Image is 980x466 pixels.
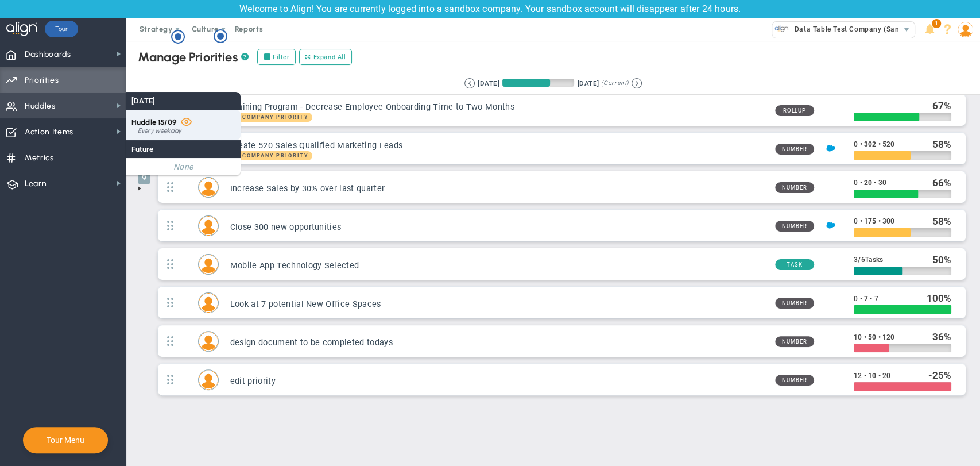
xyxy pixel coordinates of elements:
[882,217,894,225] span: 300
[230,299,766,310] h3: Look at 7 potential New Office Spaces
[464,78,475,88] button: Go to previous period
[775,298,814,309] span: Number
[25,172,47,196] span: Learn
[826,144,835,153] img: Salesforce Enabled<br />Sandbox: Quarterly Leads and Opportunities
[854,256,883,264] span: 3 6
[789,22,919,37] span: Data Table Test Company (Sandbox)
[198,254,219,275] div: Lucy Rodriguez
[826,221,835,230] img: Salesforce Enabled<br />Sandbox: Quarterly Leads and Opportunities
[859,140,862,148] span: •
[577,78,599,88] div: [DATE]
[868,371,876,379] span: 10
[138,49,249,65] div: Manage Priorities
[864,179,872,187] span: 20
[230,183,766,194] h3: Increase Sales by 30% over last quarter
[775,375,814,386] span: Number
[854,179,858,187] span: 0
[864,371,866,379] span: •
[230,140,766,151] h3: Create 520 Sales Qualified Marketing Leads
[502,79,574,87] div: Period Progress: 66% Day 60 of 90 with 30 remaining.
[181,115,192,126] span: Viewer
[478,78,499,88] div: [DATE]
[859,294,862,302] span: •
[865,256,884,264] span: Tasks
[932,215,944,227] span: 58
[230,337,766,348] h3: design document to be completed todays
[299,49,352,65] button: Expand All
[926,292,943,304] span: 100
[932,138,944,150] span: 58
[864,217,876,225] span: 175
[242,153,309,159] span: Company Priority
[932,19,941,28] span: 1
[854,217,858,225] span: 0
[932,330,952,343] div: %
[126,92,241,110] div: [DATE]
[229,18,269,41] span: Reports
[198,331,219,352] div: Sudhir Dakshinamurthy
[878,371,880,379] span: •
[131,161,235,172] h4: None
[878,217,880,225] span: •
[25,43,71,67] span: Dashboards
[854,371,862,379] span: 12
[928,369,951,382] div: %
[859,179,862,187] span: •
[854,333,862,341] span: 10
[199,332,218,351] img: Sudhir Dakshinamurthy
[932,138,952,151] div: %
[25,120,73,144] span: Action Items
[775,105,814,116] span: Rollup
[230,376,766,387] h3: edit priority
[25,68,59,93] span: Priorities
[775,336,814,347] span: Number
[932,215,952,228] div: %
[313,52,346,62] span: Expand All
[138,128,235,134] div: Every weekday
[198,177,219,198] div: Katie Williams
[878,179,886,187] span: 30
[864,294,868,302] span: 7
[632,78,642,88] button: Go to next period
[932,99,952,112] div: %
[878,140,880,148] span: •
[198,292,219,313] div: Tom Johnson
[864,333,866,341] span: •
[775,221,814,232] span: Number
[854,140,858,148] span: 0
[199,255,218,274] img: Lucy Rodriguez
[932,254,944,265] span: 50
[854,294,858,302] span: 0
[932,331,944,342] span: 36
[230,151,312,160] span: Company Priority
[138,171,150,184] span: 9
[126,140,241,158] div: Future
[131,118,176,126] span: Huddle 15/09
[198,369,219,390] div: Sudhir Dakshinamurthy
[230,113,312,122] span: Company Priority
[775,182,814,193] span: Number
[140,25,173,33] span: Strategy
[868,333,876,341] span: 50
[601,78,629,88] span: (Current)
[921,18,939,41] li: Announcements
[858,255,861,264] span: /
[230,222,766,233] h3: Close 300 new opportunities
[199,293,218,313] img: Tom Johnson
[859,217,862,225] span: •
[939,18,956,41] li: Help & Frequently Asked Questions (FAQ)
[864,140,876,148] span: 302
[932,176,952,189] div: %
[898,22,915,38] span: select
[242,114,309,120] span: Company Priority
[43,435,88,445] button: Tour Menu
[775,144,814,155] span: Number
[932,100,944,111] span: 67
[874,179,876,187] span: •
[882,140,894,148] span: 520
[199,216,218,236] img: Mark Collins
[870,294,872,302] span: •
[774,22,789,36] img: 33584.Company.photo
[25,94,56,118] span: Huddles
[192,25,219,33] span: Culture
